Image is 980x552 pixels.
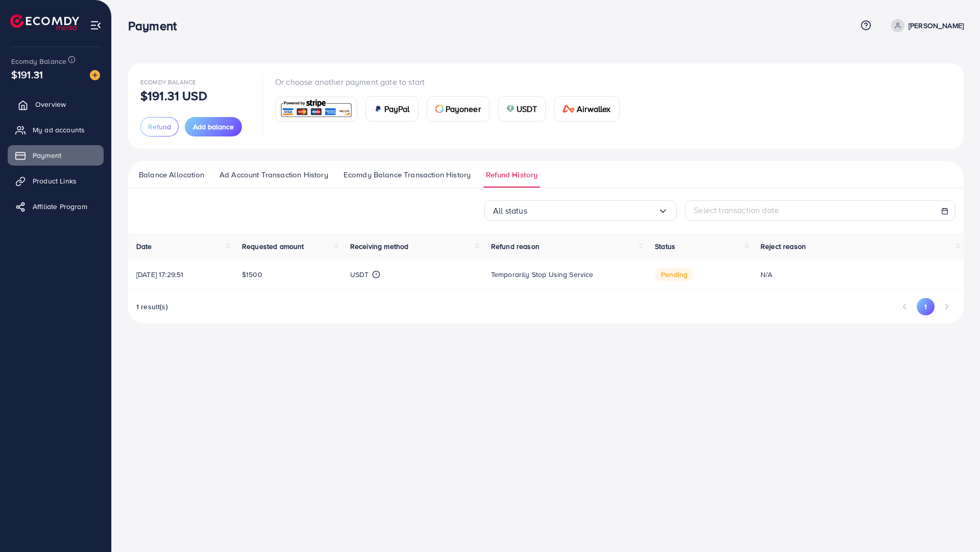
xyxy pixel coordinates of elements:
span: All status [493,203,527,219]
span: 1 result(s) [136,302,168,312]
a: cardPayoneer [427,96,489,122]
p: $191.31 USD [140,89,207,102]
a: [PERSON_NAME] [887,19,964,32]
span: Affiliate Program [33,201,87,212]
a: cardAirwallex [554,96,619,122]
span: Overview [35,99,66,109]
img: card [435,105,444,113]
span: Product Links [33,176,77,186]
span: Add balance [193,122,234,132]
span: Requested amount [242,241,304,251]
a: cardPayPal [365,96,419,122]
span: $1500 [242,269,262,280]
p: [PERSON_NAME] [909,19,964,32]
a: Product Links [8,171,104,191]
span: Select transaction date [694,204,779,216]
span: Ad Account Transaction History [219,169,328,180]
button: Refund [140,117,179,136]
span: Refund History [486,169,537,180]
a: cardUSDT [498,96,546,122]
span: Temporarily stop using service [491,269,594,280]
span: Receiving method [350,241,409,251]
a: Affiliate Program [8,196,104,217]
a: My ad accounts [8,120,104,140]
span: PayPal [384,103,410,115]
img: card [562,105,575,113]
span: Ecomdy Balance Transaction History [344,169,471,180]
span: Balance Allocation [139,169,204,180]
button: Go to page 1 [917,298,935,315]
p: USDT [350,268,369,281]
span: Date [136,241,152,251]
img: card [374,105,382,113]
p: Or choose another payment gate to start [275,76,628,88]
h3: Payment [128,18,185,33]
span: $191.31 [11,67,43,82]
span: pending [655,268,694,281]
button: Add balance [185,117,242,136]
img: card [506,105,514,113]
img: card [279,98,354,120]
input: Search for option [527,203,658,219]
a: Overview [8,94,104,114]
span: Airwallex [577,103,610,115]
span: Payment [33,150,61,160]
img: logo [10,14,79,30]
span: Ecomdy Balance [140,78,196,86]
span: Reject reason [761,241,806,251]
div: Search for option [484,200,677,221]
img: menu [90,19,102,31]
span: Ecomdy Balance [11,56,66,66]
span: USDT [517,103,537,115]
span: Refund [148,122,171,132]
img: image [90,70,100,80]
a: Payment [8,145,104,166]
a: card [275,97,357,122]
span: [DATE] 17:29:51 [136,269,183,280]
span: Payoneer [446,103,481,115]
span: Status [655,241,675,251]
ul: Pagination [896,298,955,315]
span: N/A [761,269,772,280]
iframe: Chat [937,506,972,544]
span: My ad accounts [33,125,85,135]
span: Refund reason [491,241,540,251]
